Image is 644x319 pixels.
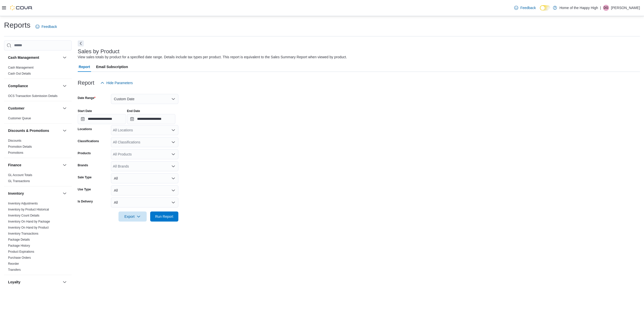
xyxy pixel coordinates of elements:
[8,145,32,148] a: Promotion Details
[4,93,72,101] div: Compliance
[42,24,57,29] span: Feedback
[8,151,23,155] span: Promotions
[8,201,38,205] span: Inventory Adjustments
[8,179,30,183] span: GL Transactions
[33,22,59,32] a: Feedback
[4,172,72,186] div: Finance
[540,5,550,11] input: Dark Mode
[4,289,72,303] div: Loyalty
[127,109,140,113] label: End Date
[171,140,175,144] button: Open list of options
[8,262,19,265] a: Reorder
[8,66,33,69] a: Cash Management
[8,106,61,111] button: Customer
[8,202,38,205] a: Inventory Adjustments
[8,72,31,76] span: Cash Out Details
[8,280,61,285] button: Loyalty
[8,106,24,111] h3: Customer
[4,65,72,79] div: Cash Management
[8,55,39,60] h3: Cash Management
[111,197,178,207] button: All
[8,244,30,247] a: Package History
[62,128,68,134] button: Discounts & Promotions
[171,128,175,132] button: Open list of options
[8,83,28,88] h3: Compliance
[520,5,536,10] span: Feedback
[604,5,608,11] span: DG
[8,238,30,242] span: Package Details
[8,207,49,211] span: Inventory by Product Historical
[78,187,91,191] label: Use Type
[4,20,30,30] h1: Reports
[8,72,31,75] a: Cash Out Details
[8,250,34,253] a: Product Expirations
[603,5,609,11] div: Deena Gaudreau
[78,199,93,203] label: Is Delivery
[611,5,640,11] p: [PERSON_NAME]
[512,3,538,13] a: Feedback
[78,151,91,155] label: Products
[98,78,135,88] button: Hide Parameters
[96,62,128,72] span: Email Subscription
[62,83,68,89] button: Compliance
[106,80,133,85] span: Hide Parameters
[4,138,72,158] div: Discounts & Promotions
[8,55,61,60] button: Cash Management
[8,220,50,224] span: Inventory On Hand by Package
[8,232,38,235] a: Inventory Transactions
[111,185,178,195] button: All
[8,268,21,272] span: Transfers
[171,152,175,156] button: Open list of options
[78,114,126,124] input: Press the down key to open a popover containing a calendar.
[78,109,92,113] label: Start Date
[8,208,49,211] a: Inventory by Product Historical
[8,173,32,177] span: GL Account Totals
[4,115,72,123] div: Customer
[8,191,61,196] button: Inventory
[8,128,49,133] h3: Discounts & Promotions
[8,83,61,88] button: Compliance
[122,211,144,222] span: Export
[8,151,23,154] a: Promotions
[78,96,96,100] label: Date Range
[8,163,61,168] button: Finance
[8,226,49,229] a: Inventory On Hand by Product
[111,94,178,104] button: Custom Date
[8,256,31,259] a: Purchase Orders
[78,175,92,179] label: Sale Type
[78,139,99,143] label: Classifications
[8,268,21,272] a: Transfers
[62,162,68,168] button: Finance
[8,238,30,241] a: Package Details
[8,280,20,285] h3: Loyalty
[78,163,88,167] label: Brands
[155,214,173,219] span: Run Report
[8,191,24,196] h3: Inventory
[78,40,84,46] button: Next
[559,5,598,11] p: Home of the Happy High
[8,128,61,133] button: Discounts & Promotions
[600,5,601,11] p: |
[8,117,31,120] a: Customer Queue
[118,211,147,222] button: Export
[8,94,58,98] a: OCS Transaction Submission Details
[78,48,119,55] h3: Sales by Product
[8,256,31,260] span: Purchase Orders
[10,5,33,10] img: Cova
[78,127,92,131] label: Locations
[8,214,39,217] a: Inventory Count Details
[79,62,90,72] span: Report
[78,80,94,86] h3: Report
[8,179,30,183] a: GL Transactions
[8,220,50,223] a: Inventory On Hand by Package
[62,279,68,285] button: Loyalty
[171,164,175,168] button: Open list of options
